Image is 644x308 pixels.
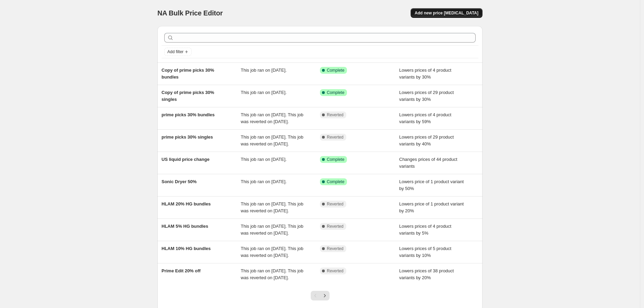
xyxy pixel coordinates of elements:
[162,68,214,80] span: Copy of prime picks 30% bundles
[162,201,211,206] span: HLAM 20% HG bundles
[327,268,344,274] span: Reverted
[399,179,464,191] span: Lowers price of 1 product variant by 50%
[399,201,464,213] span: Lowers price of 1 product variant by 20%
[162,112,215,117] span: prime picks 30% bundles
[327,90,344,95] span: Complete
[162,246,211,251] span: HLAM 10% HG bundles
[311,291,330,300] nav: Pagination
[327,224,344,229] span: Reverted
[327,112,344,118] span: Reverted
[241,179,287,184] span: This job ran on [DATE].
[399,68,451,80] span: Lowers prices of 4 product variants by 30%
[399,112,451,124] span: Lowers prices of 4 product variants by 59%
[241,134,304,146] span: This job ran on [DATE]. This job was reverted on [DATE].
[162,134,213,140] span: prime picks 30% singles
[162,157,209,162] span: US liquid price change
[320,291,330,300] button: Next
[162,268,201,273] span: Prime Edit 20% off
[327,68,344,73] span: Complete
[162,179,197,184] span: Sonic Dryer 50%
[399,157,458,169] span: Changes prices of 44 product variants
[327,134,344,140] span: Reverted
[399,134,454,146] span: Lowers prices of 29 product variants by 40%
[399,90,454,102] span: Lowers prices of 29 product variants by 30%
[411,8,482,18] button: Add new price [MEDICAL_DATA]
[241,268,304,280] span: This job ran on [DATE]. This job was reverted on [DATE].
[241,224,304,236] span: This job ran on [DATE]. This job was reverted on [DATE].
[399,224,451,236] span: Lowers prices of 4 product variants by 5%
[164,48,192,56] button: Add filter
[327,201,344,207] span: Reverted
[241,68,287,73] span: This job ran on [DATE].
[399,268,454,280] span: Lowers prices of 38 product variants by 20%
[162,90,214,102] span: Copy of prime picks 30% singles
[327,246,344,251] span: Reverted
[327,157,344,162] span: Complete
[241,90,287,95] span: This job ran on [DATE].
[241,157,287,162] span: This job ran on [DATE].
[399,246,451,258] span: Lowers prices of 5 product variants by 10%
[415,10,478,16] span: Add new price [MEDICAL_DATA]
[241,201,304,213] span: This job ran on [DATE]. This job was reverted on [DATE].
[162,224,208,229] span: HLAM 5% HG bundles
[157,9,223,17] span: NA Bulk Price Editor
[167,49,183,55] span: Add filter
[241,112,304,124] span: This job ran on [DATE]. This job was reverted on [DATE].
[241,246,304,258] span: This job ran on [DATE]. This job was reverted on [DATE].
[327,179,344,185] span: Complete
